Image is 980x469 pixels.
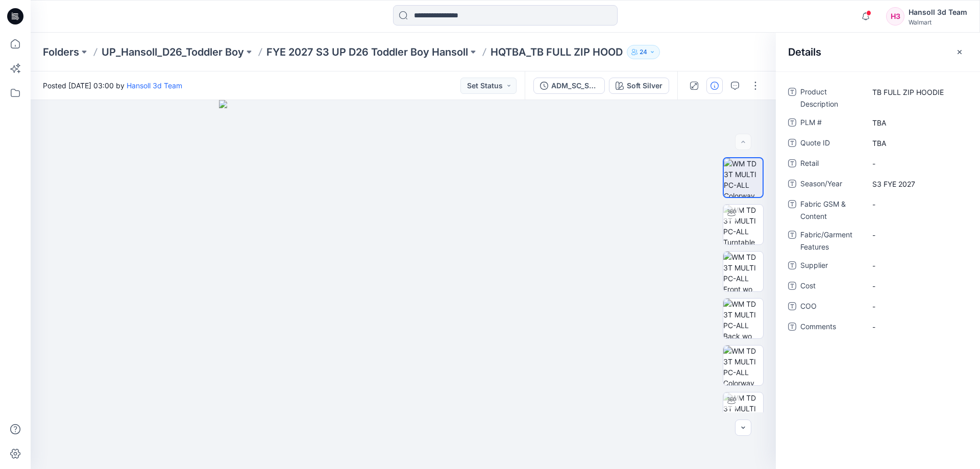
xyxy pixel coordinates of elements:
a: Hansoll 3d Team [127,81,182,90]
button: ADM_SC_SOLID [533,78,605,94]
div: Soft Silver [627,80,663,91]
span: TB FULL ZIP HOODIE [872,87,961,97]
span: - [872,158,961,169]
span: TBA [872,138,961,149]
p: HQTBA_TB FULL ZIP HOOD [491,45,623,59]
span: Product Description [800,86,862,110]
img: WM TD 3T MULTI PC-ALL Turntable with Avatar [723,205,763,244]
span: - [872,260,961,271]
span: S3 FYE 2027 [872,179,961,189]
span: Supplier [800,259,862,274]
div: Hansoll 3d Team [909,6,967,18]
a: UP_Hansoll_D26_Toddler Boy [102,45,244,59]
span: - [872,230,961,240]
h2: Details [788,46,821,58]
span: Fabric/Garment Features [800,229,862,253]
span: PLM # [800,116,862,131]
img: eyJhbGciOiJIUzI1NiIsImtpZCI6IjAiLCJzbHQiOiJzZXMiLCJ0eXAiOiJKV1QifQ.eyJkYXRhIjp7InR5cGUiOiJzdG9yYW... [219,100,588,469]
span: Quote ID [800,137,862,151]
span: Fabric GSM & Content [800,198,862,223]
div: H3 [886,7,904,26]
img: WM TD 3T MULTI PC-ALL Colorway wo Avatar [724,158,763,197]
span: Comments [800,320,862,335]
span: - [872,322,961,332]
img: WM TD 3T MULTI PC-ALL Front wo Avatar [723,252,763,291]
button: Soft Silver [609,78,669,94]
span: Retail [800,157,862,171]
span: - [872,301,961,312]
p: 24 [640,46,647,58]
span: - [872,281,961,291]
a: FYE 2027 S3 UP D26 Toddler Boy Hansoll [266,45,468,59]
span: COO [800,300,862,314]
span: - [872,199,961,210]
a: Folders [43,45,79,59]
img: WM TD 3T MULTI PC-ALL Back wo Avatar [723,299,763,338]
div: Walmart [909,18,967,26]
button: 24 [627,45,660,59]
span: Cost [800,280,862,294]
img: WM TD 3T MULTI PC-ALL Turntable with Avatar [723,392,763,432]
span: Season/Year [800,178,862,192]
button: Details [706,78,723,94]
img: WM TD 3T MULTI PC-ALL Colorway wo Avatar [723,345,763,385]
div: ADM_SC_SOLID [551,80,598,91]
span: TBA [872,117,961,128]
span: Posted [DATE] 03:00 by [43,80,182,91]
